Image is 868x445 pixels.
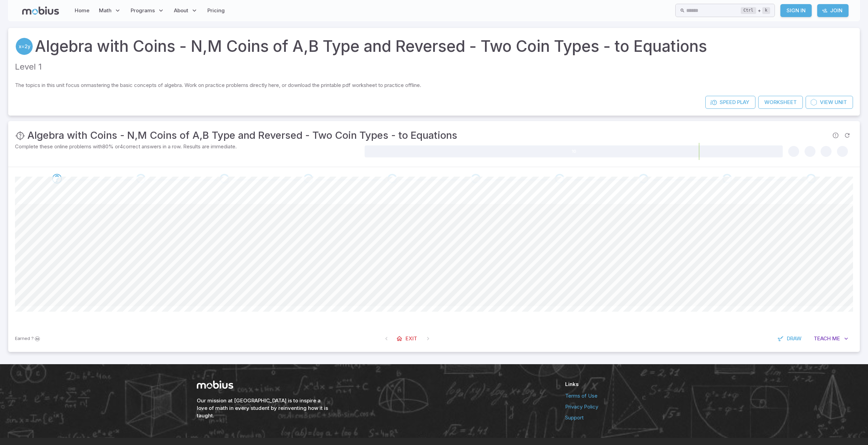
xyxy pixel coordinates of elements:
[15,335,41,342] p: Sign In to earn Mobius dollars
[471,174,481,183] div: Go to the next question
[806,174,816,183] div: Go to the next question
[639,174,648,183] div: Go to the next question
[806,96,853,109] a: ViewUnit
[720,99,736,106] span: Speed
[380,332,393,345] span: On First Question
[565,392,672,400] a: Terms of Use
[780,4,812,17] a: Sign In
[15,37,33,56] a: Algebra
[787,335,801,342] span: Draw
[15,81,853,89] p: The topics in this unit focus on mastering the basic concepts of algebra . Work on practice probl...
[814,335,831,342] span: Teach
[422,332,434,345] span: On Latest Question
[758,96,803,109] a: Worksheet
[304,174,313,183] div: Go to the next question
[820,99,833,106] span: View
[817,4,849,17] a: Join
[741,7,756,14] kbd: Ctrl
[832,335,840,342] span: Me
[705,96,755,109] a: SpeedPlay
[722,174,732,183] div: Go to the next question
[565,403,672,411] a: Privacy Policy
[174,7,188,14] span: About
[205,3,227,18] a: Pricing
[565,381,672,388] h6: Links
[387,174,397,183] div: Go to the next question
[406,335,417,342] span: Exit
[99,7,112,14] span: Math
[136,174,146,183] div: Go to the next question
[15,335,30,342] span: Earned
[741,6,770,15] div: +
[197,397,330,419] h6: Our mission at [GEOGRAPHIC_DATA] is to inspire a love of math in every student by reinventing how...
[809,332,853,345] button: TeachMe
[35,35,707,58] a: Algebra with Coins - N,M Coins of A,B Type and Reversed - Two Coin Types - to Equations
[774,332,806,345] button: Draw
[830,130,841,141] span: Report an issue with the question
[841,130,853,141] span: Refresh Question
[131,7,155,14] span: Programs
[220,174,229,183] div: Go to the next question
[31,335,34,342] span: ?
[835,99,847,106] span: Unit
[762,7,770,14] kbd: k
[52,174,62,183] div: Go to the next question
[73,3,91,18] a: Home
[393,332,422,345] a: Exit
[565,414,672,421] a: Support
[15,143,363,150] p: Complete these online problems with 80 % or 4 correct answers in a row. Results are immediate.
[737,99,749,106] span: Play
[27,128,457,143] h3: Algebra with Coins - N,M Coins of A,B Type and Reversed - Two Coin Types - to Equations
[15,61,853,73] p: Level 1
[555,174,564,183] div: Go to the next question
